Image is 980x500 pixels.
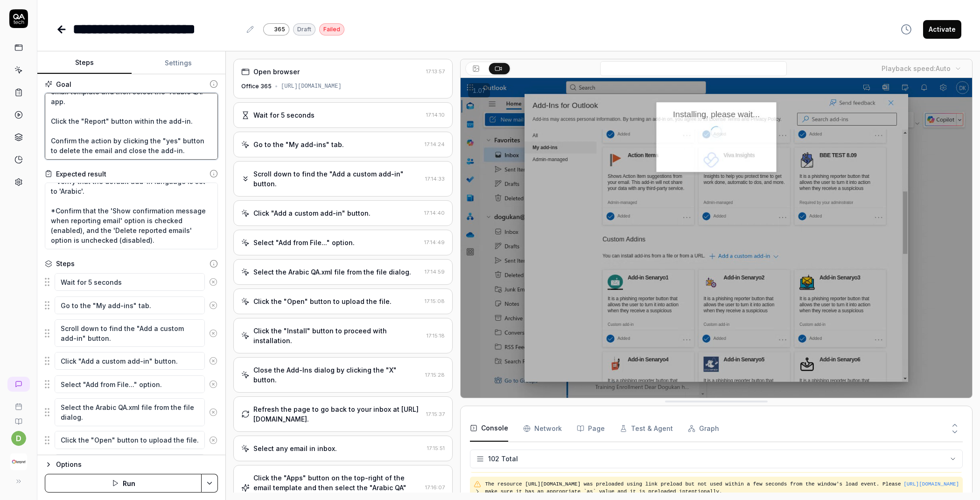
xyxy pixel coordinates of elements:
div: Suggestions [45,272,218,292]
time: 17:15:28 [425,372,445,378]
div: Expected result [56,169,106,179]
div: Select any email in inbox. [253,444,337,453]
button: Keepnet Logo [4,446,33,472]
button: Test & Agent [620,415,673,442]
div: Suggestions [45,398,218,426]
button: Steps [37,52,132,74]
time: 17:16:07 [425,484,445,491]
time: 17:15:37 [426,411,445,417]
div: Wait for 5 seconds [253,110,315,120]
div: [URL][DOMAIN_NAME] [281,82,342,91]
div: Select the Arabic QA.xml file from the file dialog. [253,267,411,277]
button: Graph [688,415,719,442]
time: 17:14:24 [425,141,445,148]
time: 17:15:18 [427,332,445,339]
div: Options [56,459,218,470]
div: Refresh the page to go back to your inbox at [URL][DOMAIN_NAME]. [253,404,422,424]
button: Remove step [205,403,221,422]
div: Select "Add from File..." option. [253,238,355,247]
button: Remove step [205,273,221,291]
div: Suggestions [45,296,218,315]
div: Suggestions [45,351,218,371]
button: Remove step [205,324,221,343]
button: d [11,431,26,446]
div: Go to the "My add-ins" tab. [253,140,344,149]
button: Settings [132,52,226,74]
a: Book a call with us [4,395,33,410]
time: 17:14:40 [424,210,445,216]
div: Goal [56,79,71,89]
time: 17:14:10 [426,112,445,118]
div: Suggestions [45,430,218,450]
div: Click "Add a custom add-in" button. [253,208,371,218]
time: 17:15:08 [425,298,445,304]
button: Page [577,415,605,442]
div: Draft [293,23,315,35]
div: Scroll down to find the "Add a custom add-in" button. [253,169,421,189]
button: Activate [923,20,961,39]
div: Playback speed: [882,63,951,73]
time: 17:14:59 [425,268,445,275]
div: Office 365 [241,82,272,91]
div: Suggestions [45,374,218,394]
span: 365 [274,25,285,34]
button: Options [45,459,218,470]
time: 17:14:49 [424,239,445,246]
div: Click the "Open" button to upload the file. [253,296,392,306]
button: View version history [895,20,917,39]
div: Suggestions [45,319,218,347]
button: Remove step [205,431,221,450]
div: Failed [319,23,344,35]
button: Run [45,474,202,493]
img: Keepnet Logo [10,453,27,470]
div: Close the Add-Ins dialog by clicking the "X" button. [253,365,421,385]
div: Click the "Install" button to proceed with installation. [253,326,423,345]
button: [URL][DOMAIN_NAME] [903,480,959,488]
div: Suggestions [45,454,218,482]
div: Open browser [253,67,300,77]
button: Remove step [205,352,221,370]
pre: The resource [URL][DOMAIN_NAME] was preloaded using link preload but not used within a few second... [485,480,903,496]
button: Console [470,415,508,442]
a: 365 [263,23,289,35]
time: 17:15:51 [427,445,445,451]
button: Network [523,415,562,442]
a: New conversation [7,377,30,392]
time: 17:14:33 [425,176,445,182]
time: 17:13:57 [426,68,445,75]
button: Remove step [205,375,221,394]
button: Remove step [205,296,221,315]
div: Steps [56,259,75,268]
a: Documentation [4,410,33,425]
